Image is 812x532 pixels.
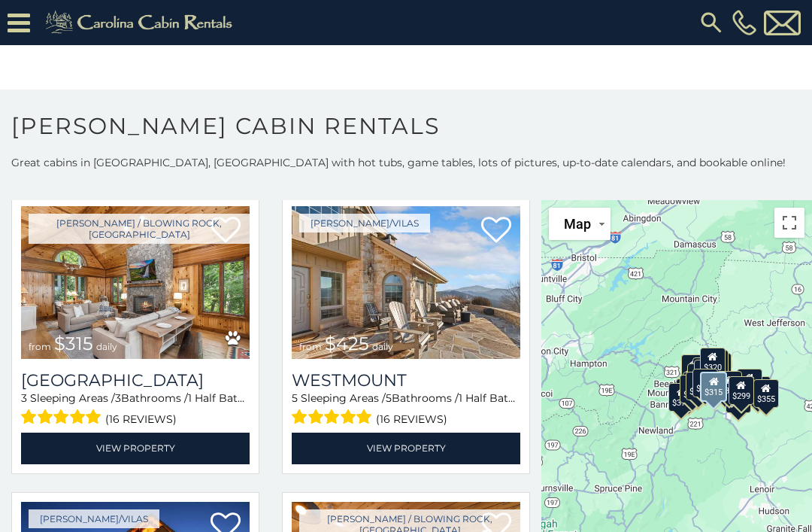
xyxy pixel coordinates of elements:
button: Toggle fullscreen view [774,208,804,238]
span: 1 Half Baths / [188,391,256,405]
div: Sleeping Areas / Bathrooms / Sleeps: [21,391,250,429]
span: from [29,341,51,352]
div: $225 [692,369,718,397]
div: $635 [681,354,707,383]
a: [PERSON_NAME] / Blowing Rock, [GEOGRAPHIC_DATA] [29,214,250,244]
div: $395 [686,372,711,400]
img: Westmount [292,206,520,360]
a: [PERSON_NAME]/Vilas [29,509,159,528]
span: $425 [325,333,369,354]
span: daily [96,341,117,352]
img: search-regular.svg [698,9,725,36]
div: $355 [753,379,779,408]
div: $380 [717,370,742,399]
a: Chimney Island from $315 daily [21,206,250,360]
span: $315 [54,333,93,354]
span: (16 reviews) [105,409,177,429]
div: $350 [726,385,751,413]
div: $325 [680,374,705,403]
a: [PERSON_NAME]/Vilas [299,214,430,233]
span: from [299,341,322,352]
span: Map [564,216,591,232]
div: $299 [729,376,754,405]
span: 5 [386,391,392,405]
a: [GEOGRAPHIC_DATA] [21,370,250,391]
span: 3 [115,391,121,405]
a: View Property [292,433,520,464]
a: View Property [21,433,250,464]
a: [PHONE_NUMBER] [729,10,760,35]
span: 3 [21,391,27,405]
a: Westmount from $425 daily [292,206,520,360]
a: Add to favorites [481,215,511,247]
a: Westmount [292,370,520,391]
div: $315 [700,372,727,402]
span: 5 [292,391,298,405]
img: Chimney Island [21,206,250,360]
img: Khaki-logo.png [38,8,245,38]
div: $375 [668,382,694,411]
button: Change map style [549,208,611,240]
h3: Chimney Island [21,370,250,391]
span: (16 reviews) [376,409,447,429]
div: $930 [737,369,762,397]
span: 1 Half Baths / [459,391,527,405]
div: $320 [700,347,726,375]
div: Sleeping Areas / Bathrooms / Sleeps: [292,391,520,429]
span: daily [372,341,393,352]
